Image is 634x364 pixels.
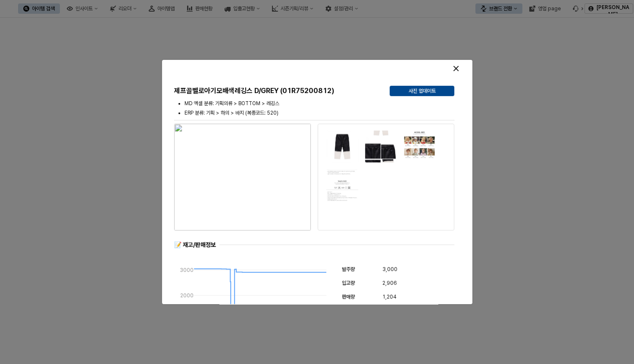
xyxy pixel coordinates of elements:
button: Close [449,62,463,75]
li: MD 엑셀 분류: 기획의류 > BOTTOM > 레깅스 [184,100,454,107]
h5: 제프골벨로아기모배색레깅스 D/GREY (01R75200812) [174,87,383,95]
span: 입고량 [342,280,355,286]
p: 사진 업데이트 [408,87,435,94]
li: ERP 분류: 기획 > 하의 > 바지 (복종코드: 520) [184,109,454,117]
span: 3,000 [382,265,397,274]
span: 판매량 [342,294,355,300]
div: 📝 재고/판매정보 [174,241,216,249]
span: 1,204 [382,292,397,301]
button: 사진 업데이트 [390,86,454,96]
span: 2,906 [382,279,397,287]
span: 발주량 [342,266,355,272]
